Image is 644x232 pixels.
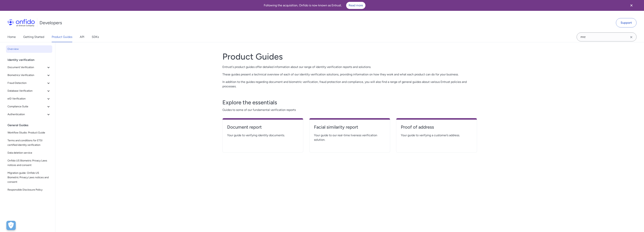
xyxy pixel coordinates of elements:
[7,81,46,85] span: Fraud Detection
[616,18,637,27] a: Support
[7,73,46,77] span: Biometrics Verification
[6,45,52,53] a: Overview
[7,138,51,147] span: Terms and conditions for ETSI certified identity verification
[6,221,16,230] button: Open Preferences
[7,19,35,27] img: Onfido Logo
[7,188,51,192] span: Responsible Disclosure Policy
[6,64,52,71] button: Document Verification
[80,32,84,42] a: API
[222,99,477,106] h3: Explore the essentials
[6,149,52,157] a: Data deletion service
[40,20,62,26] h1: Developers
[7,130,51,135] span: Workflow Studio: Product Guide
[227,124,299,133] a: Document report
[401,124,472,133] a: Proof of address
[6,71,52,79] button: Biometrics Verification
[23,32,44,42] a: Getting Started
[7,47,51,51] span: Overview
[6,169,52,186] a: Migration guide: Onfido US Biometric Privacy Laws notices and consent
[227,124,299,130] h4: Document report
[401,124,472,130] h4: Proof of address
[7,112,46,117] span: Authentication
[6,157,52,169] a: Onfido US Biometric Privacy Laws notices and consent
[7,104,46,109] span: Compliance Suite
[6,137,52,149] a: Terms and conditions for ETSI certified identity verification
[7,65,46,70] span: Document Verification
[222,108,477,112] span: Guides to some of our fundamental verification reports
[577,32,637,41] input: Onfido search input field
[222,51,477,62] h1: Product Guides
[314,133,385,142] span: Your guide to our real-time liveness verification solution.
[7,96,46,101] span: eID Verification
[6,95,52,102] button: eID Verification
[6,186,52,194] a: Responsible Disclosure Policy
[401,133,472,138] span: Your guide to verifying a customer’s address.
[222,65,477,69] p: Entrust's product guides offer detailed information about our range of identity verification repo...
[222,72,477,77] p: These guides present a technical overview of each of our identity verification solutions, providi...
[629,35,634,39] svg: Clear search field button
[6,103,52,110] button: Compliance Suite
[7,32,16,42] a: Home
[346,2,365,9] a: Read more
[92,32,99,42] a: SDKs
[314,124,385,133] a: Facial similarity report
[6,87,52,95] button: Database Verification
[625,1,638,10] button: Close banner
[6,221,16,230] div: Cookie Preferences
[7,89,46,93] span: Database Verification
[6,129,52,136] a: Workflow Studio: Product Guide
[52,32,72,42] a: Product Guides
[6,111,52,118] button: Authentication
[314,124,385,130] h4: Facial similarity report
[222,80,477,89] p: In addition to the guides regarding document and biometric verification, fraud protection and com...
[7,56,54,64] div: Identity verification
[7,158,51,167] span: Onfido US Biometric Privacy Laws notices and consent
[7,122,54,129] div: General Guides
[7,151,51,155] span: Data deletion service
[227,133,299,138] span: Your guide to verifying identity documents.
[4,2,625,9] div: Following the acquisition, Onfido is now known as Entrust.
[629,3,634,8] svg: Close banner
[7,171,51,184] span: Migration guide: Onfido US Biometric Privacy Laws notices and consent
[6,79,52,87] button: Fraud Detection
